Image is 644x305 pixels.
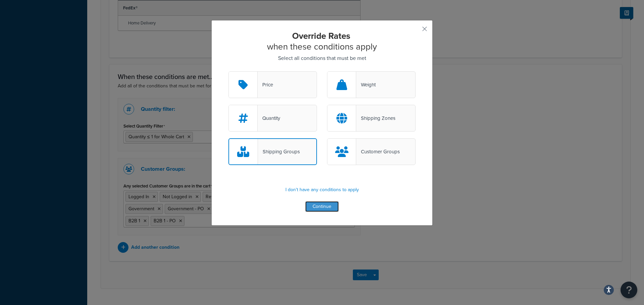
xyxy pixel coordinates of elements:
[228,54,416,63] p: Select all conditions that must be met
[228,185,416,195] p: I don't have any conditions to apply
[228,30,416,52] h2: when these conditions apply
[258,147,300,156] div: Shipping Groups
[258,80,273,89] div: Price
[356,147,400,156] div: Customer Groups
[356,80,376,89] div: Weight
[356,113,395,123] div: Shipping Zones
[305,201,339,212] button: Continue
[258,113,280,123] div: Quantity
[292,29,350,42] strong: Override Rates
